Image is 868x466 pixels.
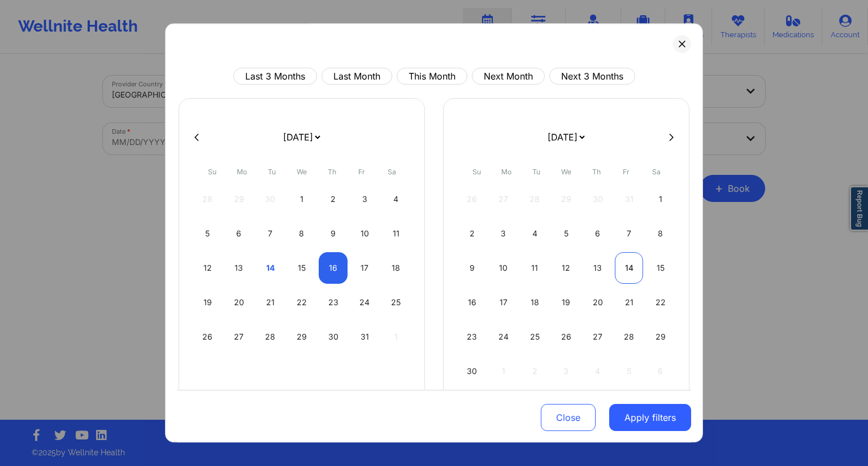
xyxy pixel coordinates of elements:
[288,183,316,215] div: Wed Oct 01 2025
[541,404,596,431] button: Close
[256,218,285,249] div: Tue Oct 07 2025
[256,287,285,318] div: Tue Oct 21 2025
[381,183,410,215] div: Sat Oct 04 2025
[350,252,379,284] div: Fri Oct 17 2025
[328,168,336,176] abbr: Thursday
[233,68,317,85] button: Last 3 Months
[583,287,612,318] div: Thu Nov 20 2025
[592,168,601,176] abbr: Thursday
[319,183,348,215] div: Thu Oct 02 2025
[350,218,379,249] div: Fri Oct 10 2025
[472,168,481,176] abbr: Sunday
[646,183,675,215] div: Sat Nov 01 2025
[615,218,644,249] div: Fri Nov 07 2025
[381,287,410,318] div: Sat Oct 25 2025
[615,287,644,318] div: Fri Nov 21 2025
[358,168,365,176] abbr: Friday
[256,321,285,353] div: Tue Oct 28 2025
[489,321,518,353] div: Mon Nov 24 2025
[288,321,316,353] div: Wed Oct 29 2025
[193,252,222,284] div: Sun Oct 12 2025
[646,218,675,249] div: Sat Nov 08 2025
[501,168,511,176] abbr: Monday
[520,287,549,318] div: Tue Nov 18 2025
[297,168,307,176] abbr: Wednesday
[458,252,487,284] div: Sun Nov 09 2025
[225,321,254,353] div: Mon Oct 27 2025
[552,287,581,318] div: Wed Nov 19 2025
[646,287,675,318] div: Sat Nov 22 2025
[381,218,410,249] div: Sat Oct 11 2025
[458,321,487,353] div: Sun Nov 23 2025
[615,321,644,353] div: Fri Nov 28 2025
[350,183,379,215] div: Fri Oct 03 2025
[288,218,316,249] div: Wed Oct 08 2025
[193,321,222,353] div: Sun Oct 26 2025
[458,355,487,387] div: Sun Nov 30 2025
[623,168,630,176] abbr: Friday
[350,321,379,353] div: Fri Oct 31 2025
[288,252,316,284] div: Wed Oct 15 2025
[609,404,691,431] button: Apply filters
[319,287,348,318] div: Thu Oct 23 2025
[583,252,612,284] div: Thu Nov 13 2025
[193,218,222,249] div: Sun Oct 05 2025
[208,168,216,176] abbr: Sunday
[225,287,254,318] div: Mon Oct 20 2025
[520,218,549,249] div: Tue Nov 04 2025
[552,252,581,284] div: Wed Nov 12 2025
[458,218,487,249] div: Sun Nov 02 2025
[381,252,410,284] div: Sat Oct 18 2025
[350,287,379,318] div: Fri Oct 24 2025
[193,287,222,318] div: Sun Oct 19 2025
[388,168,396,176] abbr: Saturday
[288,287,316,318] div: Wed Oct 22 2025
[561,168,571,176] abbr: Wednesday
[489,287,518,318] div: Mon Nov 17 2025
[489,252,518,284] div: Mon Nov 10 2025
[646,321,675,353] div: Sat Nov 29 2025
[237,168,247,176] abbr: Monday
[397,68,467,85] button: This Month
[552,218,581,249] div: Wed Nov 05 2025
[532,168,540,176] abbr: Tuesday
[549,68,635,85] button: Next 3 Months
[458,287,487,318] div: Sun Nov 16 2025
[520,321,549,353] div: Tue Nov 25 2025
[646,252,675,284] div: Sat Nov 15 2025
[552,321,581,353] div: Wed Nov 26 2025
[520,252,549,284] div: Tue Nov 11 2025
[256,252,285,284] div: Tue Oct 14 2025
[225,218,254,249] div: Mon Oct 06 2025
[615,252,644,284] div: Fri Nov 14 2025
[489,218,518,249] div: Mon Nov 03 2025
[268,168,276,176] abbr: Tuesday
[322,68,392,85] button: Last Month
[319,218,348,249] div: Thu Oct 09 2025
[583,218,612,249] div: Thu Nov 06 2025
[583,321,612,353] div: Thu Nov 27 2025
[652,168,661,176] abbr: Saturday
[319,252,348,284] div: Thu Oct 16 2025
[319,321,348,353] div: Thu Oct 30 2025
[472,68,545,85] button: Next Month
[225,252,254,284] div: Mon Oct 13 2025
